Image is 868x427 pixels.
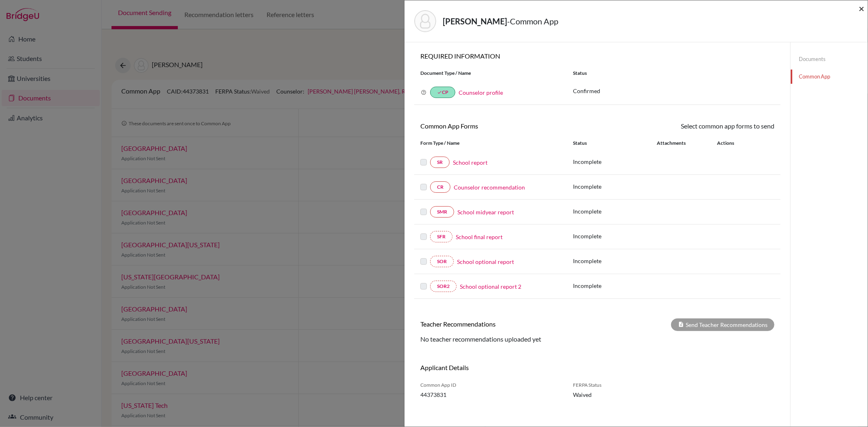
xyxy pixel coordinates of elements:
[707,139,758,147] div: Actions
[567,70,781,77] div: Status
[430,157,450,168] a: SR
[430,87,455,98] a: doneCP
[457,208,514,216] a: School midyear report
[443,16,507,26] strong: [PERSON_NAME]
[671,318,774,331] div: Send Teacher Recommendations
[414,334,781,344] div: No teacher recommendations uploaded yet
[414,320,597,328] h6: Teacher Recommendations
[430,256,454,267] a: SOR
[456,233,503,241] a: School final report
[597,121,781,131] div: Select common app forms to send
[420,381,561,389] span: Common App ID
[859,4,864,13] button: Close
[454,183,525,192] a: Counselor recommendation
[507,16,558,26] span: - Common App
[430,281,457,292] a: SOR2
[414,70,567,77] div: Document Type / Name
[414,52,781,60] h6: REQUIRED INFORMATION
[573,390,652,399] span: Waived
[573,157,657,166] p: Incomplete
[791,70,868,84] a: Common App
[430,181,450,193] a: CR
[430,206,454,218] a: SMR
[460,282,521,291] a: School optional report 2
[414,122,597,130] h6: Common App Forms
[414,139,567,147] div: Form Type / Name
[573,257,657,265] p: Incomplete
[859,2,864,14] span: ×
[459,89,503,96] a: Counselor profile
[437,90,442,95] i: done
[573,381,652,389] span: FERPA Status
[453,158,488,167] a: School report
[573,232,657,240] p: Incomplete
[573,182,657,191] p: Incomplete
[420,364,591,371] h6: Applicant Details
[573,207,657,216] p: Incomplete
[657,139,707,147] div: Attachments
[573,87,774,95] p: Confirmed
[573,281,657,290] p: Incomplete
[420,390,561,399] span: 44373831
[430,231,453,242] a: SFR
[457,257,514,266] a: School optional report
[573,139,657,147] div: Status
[791,52,868,66] a: Documents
